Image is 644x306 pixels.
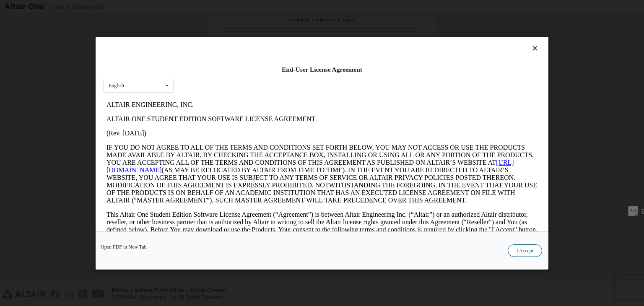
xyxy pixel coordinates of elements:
[103,65,541,74] div: End-User License Agreement
[3,18,434,25] p: ALTAIR ONE STUDENT EDITION SOFTWARE LICENSE AGREEMENT
[3,32,434,39] p: (Rev. [DATE])
[3,61,411,76] a: [URL][DOMAIN_NAME]
[101,244,147,249] a: Open PDF in New Tab
[109,83,124,88] div: English
[508,244,542,257] button: I Accept
[3,46,434,106] p: IF YOU DO NOT AGREE TO ALL OF THE TERMS AND CONDITIONS SET FORTH BELOW, YOU MAY NOT ACCESS OR USE...
[3,113,434,143] p: This Altair One Student Edition Software License Agreement (“Agreement”) is between Altair Engine...
[3,3,434,11] p: ALTAIR ENGINEERING, INC.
